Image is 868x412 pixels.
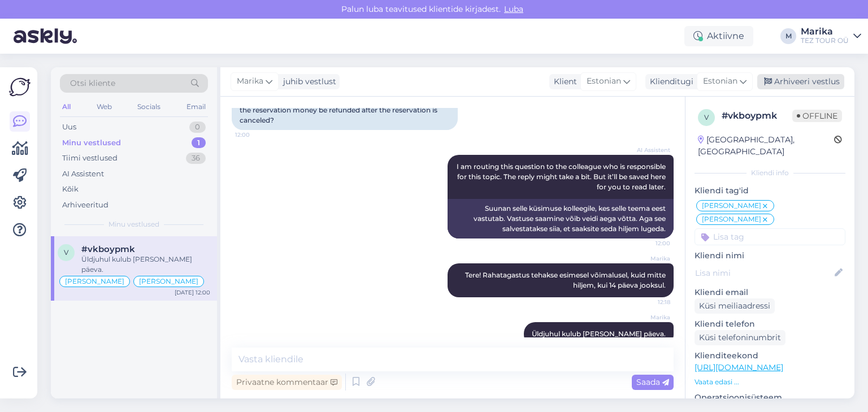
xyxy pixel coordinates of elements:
div: Arhiveeritud [62,200,108,211]
span: Minu vestlused [108,219,159,229]
div: [DATE] 12:00 [175,288,210,297]
span: [PERSON_NAME] [65,278,124,285]
div: Email [184,99,208,114]
div: Kliendi info [695,168,845,178]
span: v [704,113,709,122]
div: Kõik [62,184,79,195]
span: Marika [237,75,263,88]
span: Saada [636,377,669,387]
p: Kliendi nimi [695,250,845,262]
span: [PERSON_NAME] [702,216,761,223]
span: 12:18 [628,298,670,306]
span: Marika [628,313,670,322]
span: Üldjuhul kulub [PERSON_NAME] päeva. [532,329,666,338]
div: Küsi meiliaadressi [695,298,775,314]
div: 36 [186,153,206,164]
div: I also wanted to ask, for my information, at what point will the reservation money be refunded af... [232,90,458,130]
span: 12:00 [628,239,670,248]
span: [PERSON_NAME] [702,202,761,209]
span: Tere! Rahatagastus tehakse esimesel võimalusel, kuid mitte hiljem, kui 14 päeva jooksul. [465,271,667,289]
div: Klienditugi [645,76,693,88]
span: #vkboypmk [81,244,135,254]
div: Üldjuhul kulub [PERSON_NAME] päeva. [81,254,210,275]
input: Lisa tag [695,228,845,245]
p: Kliendi email [695,287,845,298]
p: Vaata edasi ... [695,377,845,387]
div: Tiimi vestlused [62,153,118,164]
span: Offline [792,110,842,122]
div: M [780,28,796,44]
div: Socials [135,99,163,114]
input: Lisa nimi [695,267,832,279]
div: Privaatne kommentaar [232,375,342,390]
div: 1 [192,137,206,149]
p: Klienditeekond [695,350,845,362]
div: All [60,99,73,114]
p: Operatsioonisüsteem [695,392,845,404]
span: AI Assistent [628,146,670,154]
div: AI Assistent [62,168,104,180]
div: Minu vestlused [62,137,121,149]
div: Uus [62,122,76,133]
div: 0 [189,122,206,133]
img: Askly Logo [9,76,31,98]
span: Luba [501,4,527,14]
div: [GEOGRAPHIC_DATA], [GEOGRAPHIC_DATA] [698,134,834,158]
div: Arhiveeri vestlus [757,74,844,89]
div: Aktiivne [684,26,753,46]
span: Estonian [703,75,737,88]
div: Marika [801,27,849,36]
div: Küsi telefoninumbrit [695,330,785,345]
span: I am routing this question to the colleague who is responsible for this topic. The reply might ta... [457,162,667,191]
a: MarikaTEZ TOUR OÜ [801,27,861,45]
p: Kliendi telefon [695,318,845,330]
span: [PERSON_NAME] [139,278,198,285]
div: Klient [549,76,577,88]
a: [URL][DOMAIN_NAME] [695,362,783,372]
div: juhib vestlust [279,76,336,88]
span: v [64,248,68,257]
span: Otsi kliente [70,77,115,89]
span: 12:00 [235,131,277,139]
p: Kliendi tag'id [695,185,845,197]
div: Suunan selle küsimuse kolleegile, kes selle teema eest vastutab. Vastuse saamine võib veidi aega ... [448,199,674,238]
div: # vkboypmk [722,109,792,123]
div: Web [94,99,114,114]
span: Estonian [587,75,621,88]
span: Marika [628,254,670,263]
div: TEZ TOUR OÜ [801,36,849,45]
